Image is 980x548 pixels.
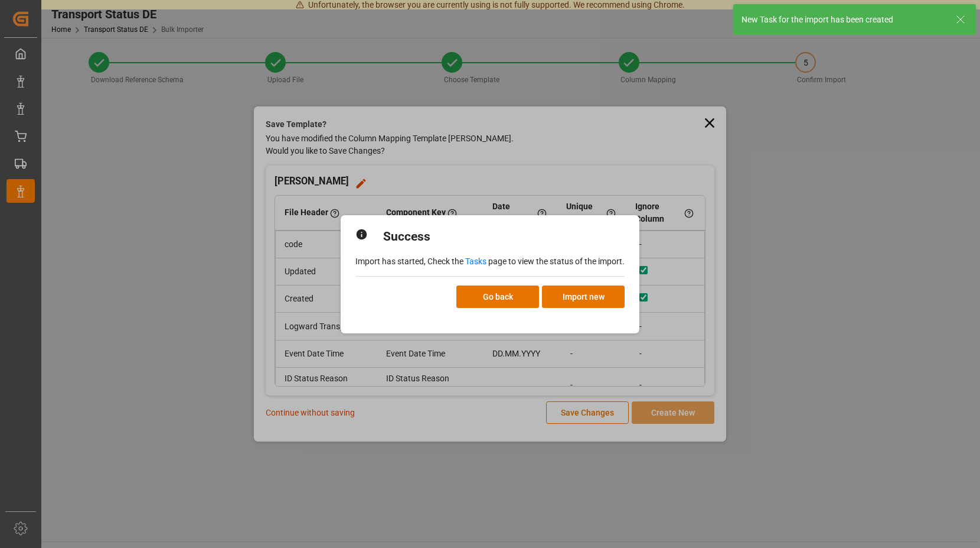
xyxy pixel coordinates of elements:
[741,14,945,26] div: New Task for the import has been created
[383,228,430,247] h2: Success
[465,257,486,266] a: Tasks
[542,286,625,308] button: Import new
[355,255,625,268] p: Import has started, Check the page to view the status of the import.
[456,286,539,308] button: Go back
